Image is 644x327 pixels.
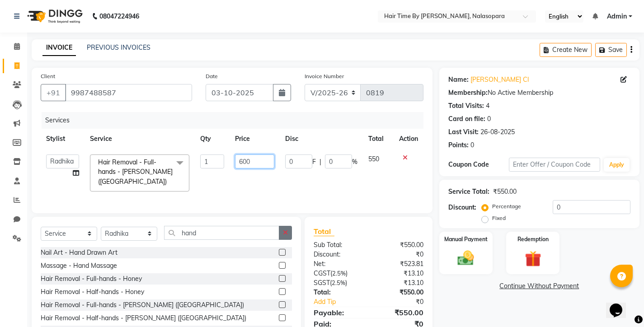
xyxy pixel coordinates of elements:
[41,313,246,323] div: Hair Removal - Half-hands - [PERSON_NAME] ([GEOGRAPHIC_DATA])
[444,235,488,243] label: Manual Payment
[195,129,229,149] th: Qty
[448,140,469,150] div: Points:
[307,278,368,288] div: ( )
[492,214,506,222] label: Fixed
[448,127,479,137] div: Last Visit:
[206,72,218,80] label: Date
[312,157,316,167] span: F
[320,157,321,167] span: |
[332,279,345,286] span: 2.5%
[379,297,430,307] div: ₹0
[230,129,280,149] th: Price
[452,249,479,268] img: _cash.svg
[42,112,430,129] div: Services
[368,288,430,297] div: ₹550.00
[307,240,368,250] div: Sub Total:
[305,72,344,80] label: Invoice Number
[595,43,627,57] button: Save
[448,203,476,212] div: Discount:
[487,114,491,124] div: 0
[307,288,368,297] div: Total:
[280,129,363,149] th: Disc
[87,43,150,51] a: PREVIOUS INVOICES
[42,40,76,56] a: INVOICE
[307,250,368,259] div: Discount:
[307,269,368,278] div: ( )
[368,240,430,250] div: ₹550.00
[41,287,144,297] div: Hair Removal - Half-hands - Honey
[448,114,485,124] div: Card on file:
[164,226,279,240] input: Search or Scan
[448,101,484,111] div: Total Visits:
[448,160,509,169] div: Coupon Code
[307,307,368,318] div: Payable:
[352,157,357,167] span: %
[99,4,139,29] b: 08047224946
[604,158,630,172] button: Apply
[23,4,85,29] img: logo
[368,307,430,318] div: ₹550.00
[448,88,488,98] div: Membership:
[41,300,244,310] div: Hair Removal - Full-hands - [PERSON_NAME] ([GEOGRAPHIC_DATA])
[448,88,630,98] div: No Active Membership
[441,281,638,291] a: Continue Without Payment
[540,43,592,57] button: Create New
[486,101,489,111] div: 4
[470,75,529,84] a: [PERSON_NAME] Cl
[307,259,368,269] div: Net:
[41,274,142,284] div: Hair Removal - Full-hands - Honey
[368,250,430,259] div: ₹0
[368,155,379,163] span: 550
[448,187,489,196] div: Service Total:
[520,249,546,269] img: _gift.svg
[41,248,118,257] div: Nail Art - Hand Drawn Art
[607,12,627,21] span: Admin
[314,269,330,277] span: CGST
[314,227,334,236] span: Total
[470,140,474,150] div: 0
[65,84,192,101] input: Search by Name/Mobile/Email/Code
[492,202,521,210] label: Percentage
[448,75,469,84] div: Name:
[480,127,515,137] div: 26-08-2025
[368,269,430,278] div: ₹13.10
[394,129,423,149] th: Action
[41,261,117,271] div: Massage - Hand Massage
[98,158,173,186] span: Hair Removal - Full-hands - [PERSON_NAME] ([GEOGRAPHIC_DATA])
[85,129,195,149] th: Service
[363,129,394,149] th: Total
[368,259,430,269] div: ₹523.81
[307,297,379,307] a: Add Tip
[41,72,55,80] label: Client
[41,84,66,101] button: +91
[493,187,517,196] div: ₹550.00
[606,291,635,318] iframe: chat widget
[167,178,171,186] a: x
[314,279,330,287] span: SGST
[368,278,430,288] div: ₹13.10
[41,129,85,149] th: Stylist
[517,235,549,243] label: Redemption
[332,270,346,277] span: 2.5%
[509,158,600,172] input: Enter Offer / Coupon Code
